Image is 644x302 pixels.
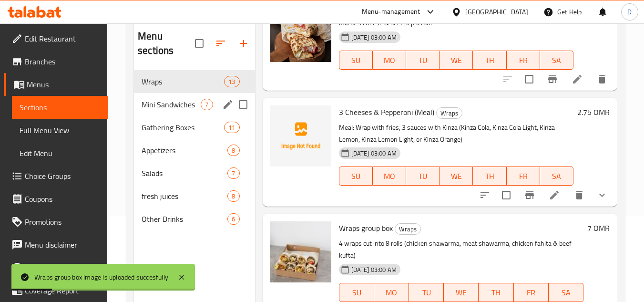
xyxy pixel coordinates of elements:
[373,51,406,70] button: MO
[142,76,224,87] span: Wraps
[189,33,209,53] span: Select all sections
[339,238,583,261] p: 4 wraps cut into 8 rolls (chicken shawarma, meat shawarma, chicken fahita & beef kufta)
[142,122,224,133] span: Gathering Boxes
[12,96,108,119] a: Sections
[142,145,227,156] span: Appetizers
[134,162,255,185] div: Salads7
[4,50,108,73] a: Branches
[228,146,239,155] span: 8
[227,190,239,202] div: items
[142,167,227,179] span: Salads
[221,97,235,112] button: edit
[477,169,502,183] span: TH
[270,221,331,282] img: Wraps group box
[477,53,502,67] span: TH
[270,1,331,62] img: 3 Cheeses & Pepperoni
[25,33,100,44] span: Edit Restaurant
[541,68,564,91] button: Branch-specific-item
[339,51,373,70] button: SU
[591,68,613,91] button: delete
[373,167,406,186] button: MO
[465,7,528,17] div: [GEOGRAPHIC_DATA]
[518,184,541,207] button: Branch-specific-item
[228,215,239,224] span: 6
[549,283,583,302] button: SA
[496,185,516,205] span: Select to update
[343,169,369,183] span: SU
[232,32,255,55] button: Add section
[395,224,420,235] span: Wraps
[409,283,444,302] button: TU
[348,265,400,274] span: [DATE] 03:00 AM
[482,286,510,300] span: TH
[591,184,613,207] button: show more
[224,122,239,133] div: items
[25,285,100,296] span: Coverage Report
[448,286,475,300] span: WE
[339,122,573,146] p: Meal: Wrap with fries, 3 sauces with Kinza (Kinza Cola, Kinza Cola Light, Kinza Lemon, Kinza Lemo...
[134,93,255,116] div: Mini Sandwiches7edit
[377,169,402,183] span: MO
[20,147,100,159] span: Edit Menu
[25,239,100,250] span: Menu disclaimer
[4,256,108,279] a: Upsell
[12,119,108,142] a: Full Menu View
[134,139,255,162] div: Appetizers8
[410,169,436,183] span: TU
[348,149,400,158] span: [DATE] 03:00 AM
[4,165,108,187] a: Choice Groups
[224,76,239,87] div: items
[138,29,194,58] h2: Menu sections
[142,213,227,225] span: Other Drinks
[596,189,608,201] svg: Show Choices
[507,167,540,186] button: FR
[134,185,255,208] div: fresh juices8
[134,70,255,93] div: Wraps13
[627,7,632,17] span: D
[142,99,201,110] span: Mini Sandwiches
[362,6,420,18] div: Menu-management
[440,51,473,70] button: WE
[443,53,469,67] span: WE
[479,283,513,302] button: TH
[225,123,239,132] span: 11
[511,169,536,183] span: FR
[4,279,108,302] a: Coverage Report
[410,53,436,67] span: TU
[587,221,610,235] h6: 7 OMR
[437,108,462,119] span: Wraps
[270,105,331,167] img: 3 Cheeses & Pepperoni (Meal)
[225,77,239,86] span: 13
[540,51,573,70] button: SA
[134,116,255,139] div: Gathering Boxes11
[406,167,440,186] button: TU
[507,51,540,70] button: FR
[511,53,536,67] span: FR
[544,53,570,67] span: SA
[413,286,440,300] span: TU
[20,125,100,136] span: Full Menu View
[444,283,479,302] button: WE
[4,73,108,96] a: Menus
[473,167,506,186] button: TH
[518,286,545,300] span: FR
[12,142,108,165] a: Edit Menu
[227,145,239,156] div: items
[473,184,496,207] button: sort-choices
[25,193,100,205] span: Coupons
[4,210,108,233] a: Promotions
[377,53,402,67] span: MO
[540,167,573,186] button: SA
[34,272,168,282] div: Wraps group box image is uploaded succesfully
[134,208,255,230] div: Other Drinks6
[4,187,108,210] a: Coupons
[339,167,373,186] button: SU
[20,102,100,113] span: Sections
[440,167,473,186] button: WE
[572,73,583,85] a: Edit menu item
[201,100,212,109] span: 7
[443,169,469,183] span: WE
[473,51,506,70] button: TH
[228,192,239,201] span: 8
